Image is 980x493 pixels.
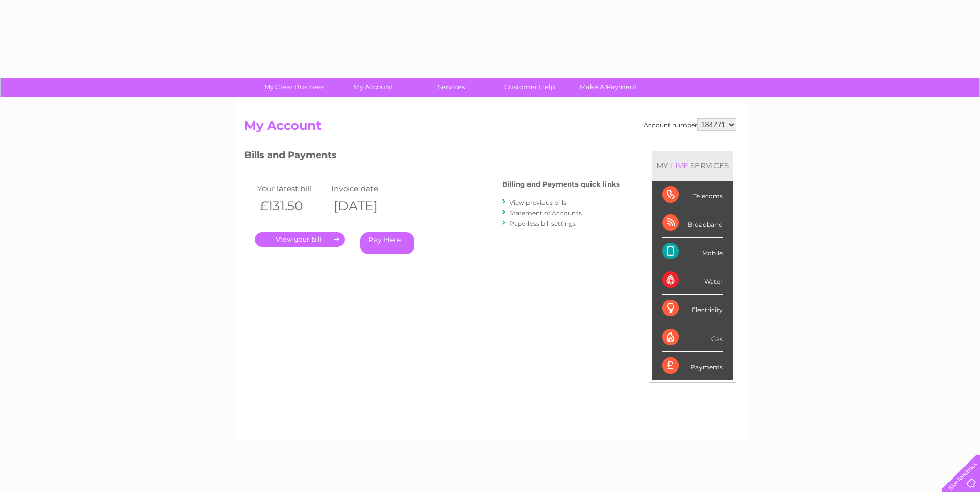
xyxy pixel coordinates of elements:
[255,195,329,217] th: £131.50
[668,161,690,171] div: LIVE
[509,209,582,217] a: Statement of Accounts
[652,151,733,180] div: MY SERVICES
[409,78,494,97] a: Services
[509,198,566,206] a: View previous bills
[330,78,415,97] a: My Account
[662,209,723,238] div: Broadband
[255,232,345,247] a: .
[244,118,736,138] h2: My Account
[329,181,403,195] td: Invoice date
[487,78,572,97] a: Customer Help
[360,232,414,254] a: Pay Here
[244,148,620,166] h3: Bills and Payments
[662,238,723,266] div: Mobile
[662,266,723,295] div: Water
[252,78,337,97] a: My Clear Business
[566,78,651,97] a: Make A Payment
[662,181,723,209] div: Telecoms
[662,352,723,380] div: Payments
[662,323,723,352] div: Gas
[255,181,329,195] td: Your latest bill
[502,180,620,188] h4: Billing and Payments quick links
[644,118,736,131] div: Account number
[662,295,723,323] div: Electricity
[509,220,576,227] a: Paperless bill settings
[329,195,403,217] th: [DATE]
